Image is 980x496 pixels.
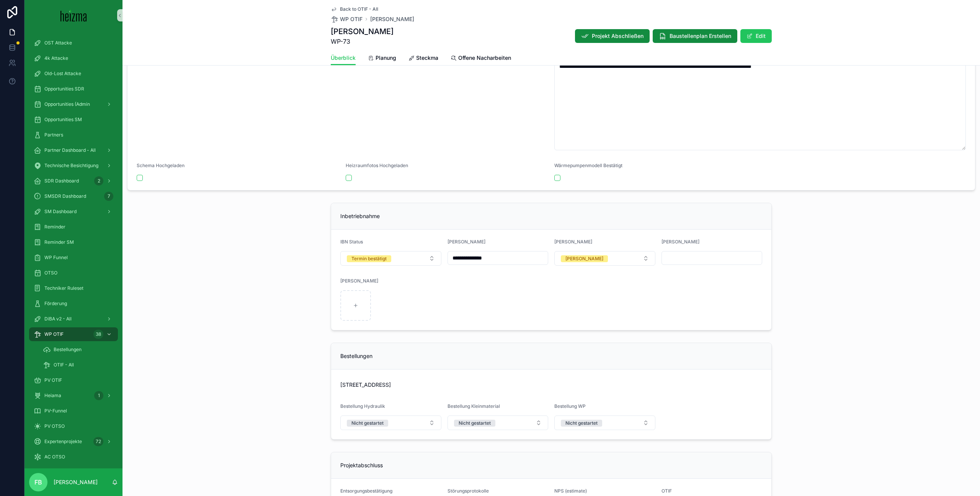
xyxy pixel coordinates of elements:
[592,32,644,40] span: Projekt Abschließen
[376,54,396,62] span: Planung
[54,362,74,368] span: OTIF - All
[29,435,118,448] a: Expertenprojekte72
[29,189,118,203] a: SMSDR Dashboard7
[554,239,592,245] span: [PERSON_NAME]
[29,67,118,80] a: Old-Lost Attacke
[44,163,98,169] span: Technische Besichtigung
[44,40,72,46] span: OST Attacke
[340,278,378,284] span: [PERSON_NAME]
[94,176,103,186] div: 2
[331,54,356,62] span: Überblick
[351,255,387,262] div: Termin bestätigt
[44,301,67,307] span: Förderung
[459,420,491,427] div: Nicht gestartet
[44,454,65,460] span: AC OTSO
[44,117,82,123] span: Opportunities SM
[340,251,441,266] button: Select Button
[740,29,772,43] button: Edit
[653,29,737,43] button: Baustellenplan Erstellen
[29,159,118,172] a: Technische Besichtigung
[351,420,384,427] div: Nicht gestartet
[44,193,86,199] span: SMSDR Dashboard
[137,163,185,168] span: Schema Hochgeladen
[44,255,68,261] span: WP Funnel
[340,403,385,409] span: Bestellung Hydraulik
[331,37,394,46] span: WP-73
[29,205,118,218] a: SM Dashboard
[44,209,77,215] span: SM Dashboard
[340,239,363,245] span: IBN Status
[44,331,64,337] span: WP OTIF
[29,327,118,341] a: WP OTIF38
[44,86,84,92] span: Opportunities SDR
[416,54,438,62] span: Steckma
[44,423,65,429] span: PV OTSO
[331,15,363,23] a: WP OTIF
[370,15,414,23] a: [PERSON_NAME]
[38,358,118,372] a: OTIF - All
[24,31,122,468] div: scrollable content
[44,147,96,153] span: Partner Dashboard - All
[29,297,118,310] a: Förderung
[44,270,57,276] span: OTSO
[29,281,118,295] a: Techniker Ruleset
[340,488,392,494] span: Entsorgungsbestätigung
[29,97,118,111] a: Opportunities (Admin
[448,239,485,245] span: [PERSON_NAME]
[44,316,72,322] span: DiBA v2 - All
[104,192,113,201] div: 7
[554,403,586,409] span: Bestellung WP
[93,330,103,339] div: 38
[38,343,118,356] a: Bestellungen
[554,416,655,430] button: Select Button
[29,128,118,142] a: Partners
[29,419,118,433] a: PV OTSO
[29,373,118,387] a: PV OTIF
[29,235,118,249] a: Reminder SM
[29,113,118,126] a: Opportunities SM
[458,54,511,62] span: Offene Nacharbeiten
[54,347,82,353] span: Bestellungen
[44,239,74,245] span: Reminder SM
[29,389,118,402] a: Heiama1
[44,101,90,107] span: Opportunities (Admin
[94,391,103,400] div: 1
[554,488,587,494] span: NPS (estimate)
[29,51,118,65] a: 4k Attacke
[340,416,441,430] button: Select Button
[44,55,68,61] span: 4k Attacke
[29,82,118,96] a: Opportunities SDR
[29,251,118,264] a: WP Funnel
[331,6,378,12] a: Back to OTIF - All
[661,239,699,245] span: [PERSON_NAME]
[340,462,383,468] span: Projektabschluss
[331,51,356,66] a: Überblick
[340,213,380,219] span: Inbetriebnahme
[340,6,378,12] span: Back to OTIF - All
[670,32,731,40] span: Baustellenplan Erstellen
[44,71,81,77] span: Old-Lost Attacke
[93,437,103,446] div: 72
[408,51,438,66] a: Steckma
[554,163,622,168] span: Wärmepumpenmodell Bestätigt
[448,416,549,430] button: Select Button
[44,393,61,399] span: Heiama
[29,312,118,326] a: DiBA v2 - All
[340,353,372,359] span: Bestellungen
[368,51,396,66] a: Planung
[29,450,118,464] a: AC OTSO
[44,377,62,383] span: PV OTIF
[661,488,672,494] span: OTIF
[44,439,82,445] span: Expertenprojekte
[44,408,67,414] span: PV-Funnel
[29,404,118,418] a: PV-Funnel
[565,255,603,262] div: [PERSON_NAME]
[448,488,489,494] span: Störungsprotokolle
[29,220,118,234] a: Reminder
[575,29,650,43] button: Projekt Abschließen
[60,9,87,21] img: App logo
[340,381,762,389] span: [STREET_ADDRESS]
[451,51,511,66] a: Offene Nacharbeiten
[34,478,42,487] span: FB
